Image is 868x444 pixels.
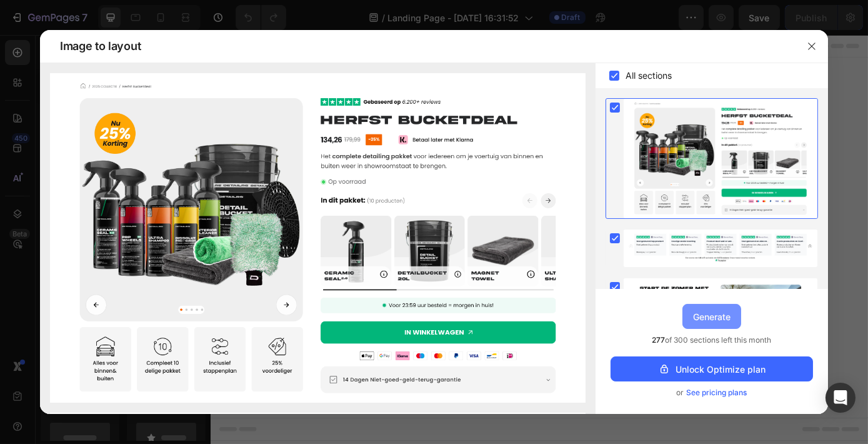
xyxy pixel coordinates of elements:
[826,383,856,413] div: Open Intercom Messenger
[611,356,813,381] button: Unlock Optimize plan
[377,262,466,287] button: Add elements
[652,334,772,346] span: of 300 sections left this month
[682,304,741,329] button: Generate
[291,332,459,342] div: Start with Generating from URL or image
[658,363,766,376] div: Unlock Optimize plan
[299,237,451,252] div: Start with Sections from sidebar
[693,310,731,323] div: Generate
[284,262,370,287] button: Add sections
[652,335,666,345] span: 277
[626,68,672,83] span: All sections
[60,39,141,54] span: Image to layout
[687,386,747,399] span: See pricing plans
[611,386,813,399] div: or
